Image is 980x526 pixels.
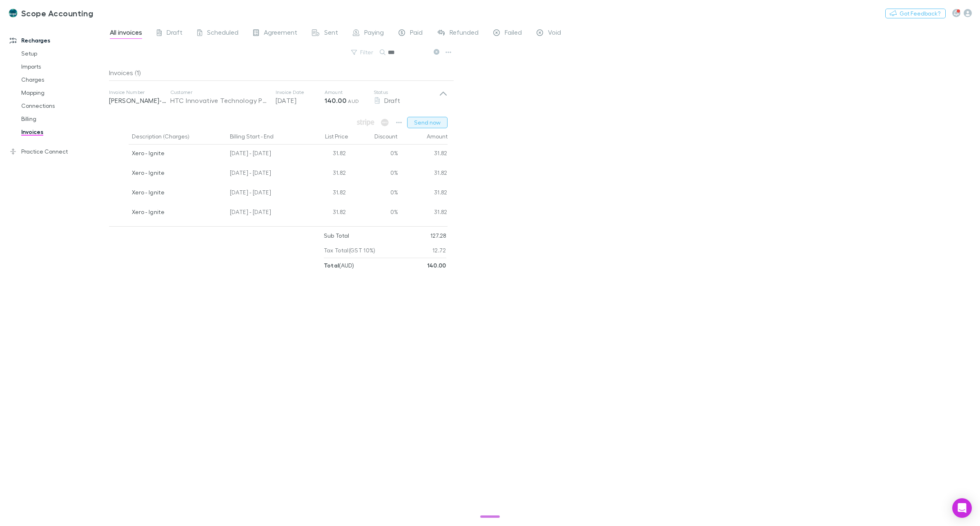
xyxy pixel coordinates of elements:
span: Available when invoice is finalised [355,117,376,128]
p: Invoice Number [109,89,170,96]
button: Send now [407,117,448,128]
p: Invoice Date [276,89,325,96]
button: Got Feedback? [885,9,946,18]
span: All invoices [110,28,142,39]
div: 31.82 [300,203,349,223]
span: Refunded [450,28,479,39]
span: Draft [167,28,183,39]
p: 127.28 [430,228,446,243]
div: 31.82 [300,164,349,184]
div: 31.82 [398,145,448,164]
span: Paid [410,28,423,39]
button: Filter [347,47,378,57]
div: Invoice Number[PERSON_NAME]-0211CustomerHTC Innovative Technology Pty LtdInvoice Date[DATE]Amount... [102,81,454,114]
span: Scheduled [207,28,238,39]
strong: 140.00 [427,262,446,269]
a: Mapping [13,86,115,99]
div: 31.82 [300,145,349,164]
a: Setup [13,47,115,60]
p: Amount [325,89,374,96]
span: Void [548,28,561,39]
a: Scope Accounting [3,3,98,23]
a: Invoices [13,125,115,138]
div: 31.82 [398,184,448,203]
p: Sub Total [324,228,350,243]
p: ( AUD ) [324,258,354,273]
div: 0% [349,184,398,203]
div: [DATE] - [DATE] [227,164,300,184]
p: Customer [170,89,267,96]
strong: Total [324,262,339,269]
a: Connections [13,99,115,112]
div: [DATE] - [DATE] [227,184,300,203]
div: 0% [349,203,398,223]
a: Billing [13,112,115,125]
p: Status [374,89,439,96]
div: 31.82 [300,184,349,203]
p: Tax Total (GST 10%) [324,243,376,258]
div: Xero - Ignite [132,164,224,181]
span: Draft [384,96,400,104]
span: Failed [505,28,522,39]
p: 12.72 [432,243,446,258]
div: [DATE] - [DATE] [227,203,300,223]
a: Recharges [2,34,115,47]
span: Available when invoice is finalised [379,117,391,128]
div: Xero - Ignite [132,145,224,162]
span: Sent [324,28,338,39]
a: Practice Connect [2,145,115,158]
div: Xero - Ignite [132,203,224,221]
div: 31.82 [398,164,448,184]
div: [DATE] - [DATE] [227,145,300,164]
div: 0% [349,164,398,184]
a: Charges [13,73,115,86]
span: AUD [348,98,359,104]
div: Open Intercom Messenger [952,498,972,518]
div: HTC Innovative Technology Pty Ltd [170,96,267,105]
span: Paying [364,28,384,39]
strong: 140.00 [325,96,346,105]
div: 0% [349,145,398,164]
p: [DATE] [276,96,325,105]
h3: Scope Accounting [21,8,93,18]
span: Agreement [264,28,297,39]
img: Scope Accounting's Logo [8,8,18,18]
p: [PERSON_NAME]-0211 [109,96,170,105]
a: Imports [13,60,115,73]
div: Xero - Ignite [132,184,224,201]
div: 31.82 [398,203,448,223]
